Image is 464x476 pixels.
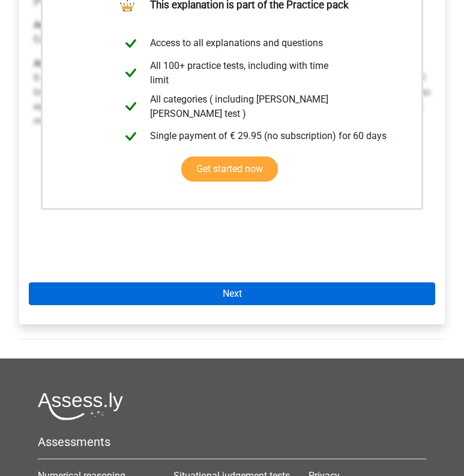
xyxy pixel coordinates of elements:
b: Assumption [34,19,85,31]
p: It doesn't need to be assumed that eating chips are the main reason [PERSON_NAME] doesn't lose we... [34,56,430,128]
h5: Assessments [38,435,426,449]
p: Eating chips is the main reason [PERSON_NAME] isn't losing weight right now. [34,18,430,47]
b: Answer [34,58,65,69]
img: Assessly logo [38,392,123,420]
a: Get started now [181,156,278,182]
a: Next [29,282,435,305]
